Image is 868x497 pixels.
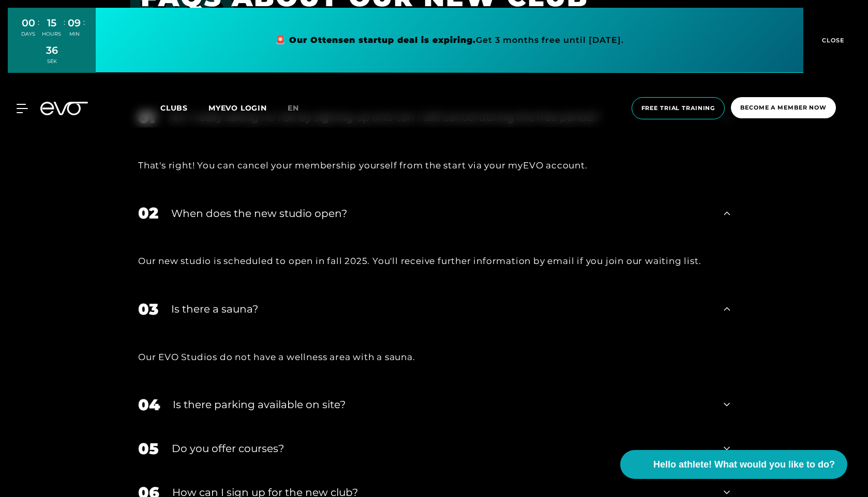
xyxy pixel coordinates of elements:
font: Our EVO Studios do not have a wellness area with a sauna. [138,352,415,362]
font: HOURS [42,31,61,37]
font: DAYS [21,31,35,37]
font: Clubs [160,103,188,113]
a: MYEVO LOGIN [208,103,267,113]
font: MIN [69,31,80,37]
font: : [83,17,85,27]
font: en [288,103,299,113]
font: 00 [22,17,35,29]
font: Hello athlete! What would you like to do? [653,459,835,470]
font: Do you offer courses? [172,442,284,455]
font: SEK [47,58,57,64]
font: Our new studio is scheduled to open in fall 2025. You'll receive further information by email if ... [138,256,701,266]
font: 02 [138,204,158,223]
font: 15 [47,17,56,29]
font: 04 [138,395,160,414]
font: Become a member now [740,104,827,111]
font: Is there a sauna? [171,303,258,315]
font: That's right! You can cancel your membership yourself from the start via your myEVO account. [138,160,588,170]
font: : [38,17,39,27]
a: Free trial training [628,97,728,119]
a: Become a member now [728,97,839,119]
font: : [64,17,65,27]
a: en [288,102,311,114]
font: 36 [46,44,58,56]
font: Free trial training [641,104,715,112]
button: Hello athlete! What would you like to do? [620,450,847,479]
a: Clubs [160,103,208,113]
font: CLOSE [822,37,845,44]
font: When does the new studio open? [171,207,347,220]
button: CLOSE [803,8,860,73]
font: 03 [138,300,158,319]
font: 05 [138,439,159,458]
font: Is there parking available on site? [173,398,346,411]
font: 09 [68,17,81,29]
